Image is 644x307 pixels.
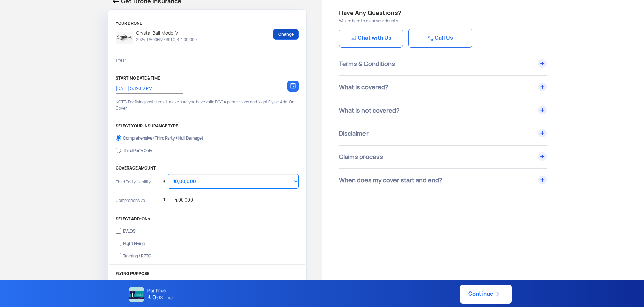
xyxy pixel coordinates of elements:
div: What is covered? [339,76,547,99]
a: Chat with Us [339,29,403,48]
a: Call Us [408,29,472,48]
p: Crystal Ball Model V [133,29,197,37]
p: SELECT ADD-ONs [116,217,299,221]
span: (GST inc) [156,293,173,302]
div: When does my cover start and end? [339,169,547,192]
p: Third Party Liability [116,179,158,194]
input: Comprehensive (Third Party + Hull Damage) [116,133,121,143]
input: Night Flying [116,239,121,248]
p: 2024, UA00HMZS0TC, ₹ 4,00,000 [133,37,197,42]
p: YOUR DRONE [116,21,299,26]
div: Third Party Only [123,148,152,151]
div: What is not covered? [339,99,547,122]
img: Chat [428,36,433,41]
div: Terms & Conditions [339,53,547,75]
input: Third Party Only [116,146,121,155]
div: Claims process [339,146,547,168]
p: SELECT YOUR INSURANCE TYPE [116,124,299,128]
div: Comprehensive (Third Party + Hull Damage) [123,136,203,139]
p: STARTING DATE & TIME [116,76,299,81]
div: ₹ [163,171,166,189]
input: BVLOS [116,226,121,236]
a: Continue [460,285,512,304]
div: BVLOS [123,229,135,232]
h4: ₹ 0 [147,293,173,302]
img: NATIONAL [129,287,144,302]
div: ₹ 4,00,000 [163,189,193,208]
div: Training / RPTO [123,254,151,256]
p: NOTE: For flying post sunset, make sure you have valid DGCA permissions and Night Flying Add-On C... [116,99,299,111]
a: Change [273,29,299,40]
div: Night Flying [123,241,145,244]
p: Plan Price [147,288,173,293]
p: COVERAGE AMOUNT [116,166,299,171]
div: Disclaimer [339,122,547,145]
img: Chat [351,36,356,41]
p: We are here to clear your doubts [339,18,627,24]
img: Drone type [116,32,133,44]
h4: Have Any Questions? [339,8,627,18]
p: 1 Year [116,57,126,63]
img: ic_arrow_forward_blue.svg [493,290,500,297]
p: Comprehensive [116,197,158,208]
input: Training / RPTO [116,251,121,260]
p: FLYING PURPOSE [116,271,299,276]
img: calendar-icon [290,83,296,89]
